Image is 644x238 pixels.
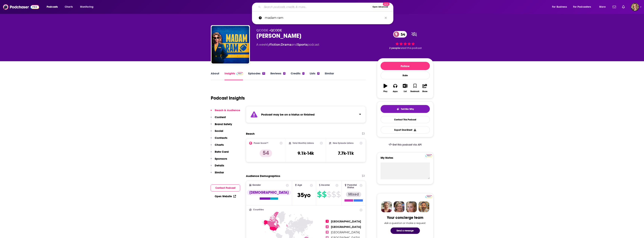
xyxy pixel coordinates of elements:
[211,136,227,143] button: Contacts
[418,201,429,212] img: Jon Profile
[381,62,430,70] button: Follow
[225,72,243,80] a: InsightsPodchaser Pro
[426,154,432,157] img: Podchaser Pro
[397,31,407,38] span: 54
[392,143,422,146] span: Get this podcast via API
[246,106,366,123] section: Click to expand status details
[246,174,280,178] h2: Audience Demographics
[298,150,314,156] h3: 9.1k-14k
[426,195,432,198] a: Pro website
[256,29,268,32] span: QCODE
[393,31,407,38] a: 54
[400,81,410,95] button: List
[291,43,297,46] span: and
[321,184,330,186] span: Income
[212,26,249,63] img: Madam Ram
[327,191,331,197] span: $
[215,171,224,174] p: Similar
[211,164,224,171] button: Details
[571,4,597,10] button: open menu
[62,4,75,10] a: Charts
[326,220,329,223] span: 1
[256,42,319,47] div: A weekly podcast
[283,72,285,75] div: 2
[631,3,639,11] img: User Profile
[383,2,390,6] span: New
[44,4,63,10] button: open menu
[347,184,359,189] span: Parental Status
[331,231,360,234] span: [GEOGRAPHIC_DATA]
[310,72,319,80] a: Lists3
[631,3,639,11] span: Logged in as Lauren.Russo
[549,4,572,10] button: open menu
[215,108,240,112] p: Reach & Audience
[552,4,567,10] span: For Business
[211,95,245,101] h1: Podcast Insights
[252,13,393,23] a: madam ram
[426,154,432,157] a: Pro website
[261,113,315,116] strong: Podcast may be on a hiatus or finished
[390,81,400,95] button: Apps
[297,43,307,46] a: Sports
[326,231,329,234] span: 3
[400,47,422,49] span: rated this podcast
[331,191,336,197] span: $
[377,29,433,52] div: 54 2 peoplerated this podcast
[381,201,392,212] img: Sydney Profile
[77,4,98,10] button: open menu
[260,150,272,157] p: 54
[631,3,639,11] button: Show profile menu
[333,142,353,144] h2: New Episode Listens
[269,43,280,46] a: Fiction
[383,90,387,93] div: Play
[211,171,224,178] button: Similar
[247,190,291,195] div: [DEMOGRAPHIC_DATA]
[3,3,39,11] img: Podchaser - Follow, Share and Rate Podcasts
[372,6,388,8] span: Open Advanced
[386,140,425,149] a: Get this podcast via API
[336,191,341,197] span: $
[317,191,322,197] span: $
[215,150,229,153] p: Rate Card
[420,81,430,95] button: Share
[338,150,354,156] h3: 7.7k-11k
[410,81,420,95] button: Bookmark
[381,126,430,134] button: Export One-Sheet
[215,122,232,126] p: Brand Safety
[215,129,223,133] p: Social
[393,90,398,93] div: Apps
[325,72,334,80] a: Similar
[262,4,371,10] input: Search podcasts, credits, & more...
[211,157,227,164] button: Sponsors
[253,209,264,211] span: Countries
[404,90,407,93] div: List
[381,156,430,162] label: My Notes
[265,13,383,23] p: madam ram
[291,72,304,80] a: Credits1
[326,225,329,228] span: 2
[256,3,397,11] div: Search podcasts, credits, & more...
[381,105,430,113] button: tell me why sparkleTell Me Why
[406,201,417,212] img: Jules Profile
[410,90,419,93] div: Bookmark
[215,115,226,119] p: Content
[401,108,414,111] span: Tell Me Why
[280,43,281,46] span: ,
[387,215,423,220] div: Your concierge team
[269,29,282,32] span: •
[211,184,240,191] button: Contact Podcast
[270,29,282,32] a: QCODE
[215,195,236,198] a: Open Website
[297,184,302,186] span: Age
[211,122,232,129] button: Brand Safety
[248,72,265,80] a: Episodes11
[331,225,361,229] span: [GEOGRAPHIC_DATA]
[599,4,606,10] span: More
[246,132,255,135] h2: Reach
[281,43,291,46] a: Drama
[297,191,311,199] span: 35 yo
[215,157,227,160] p: Sponsors
[391,227,420,234] button: Send a message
